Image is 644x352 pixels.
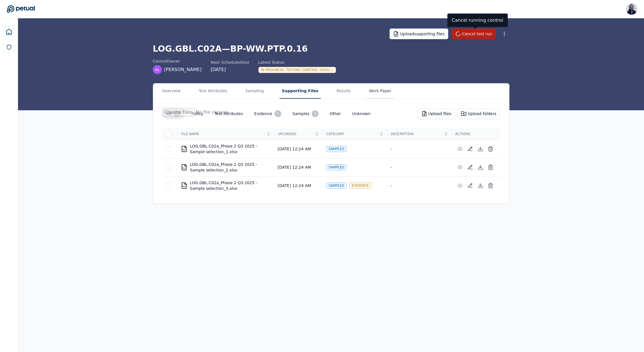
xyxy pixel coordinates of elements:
div: XLSXbabababa [183,186,187,187]
button: More Options [499,29,509,39]
div: 1 [274,110,281,117]
button: Unknown [348,109,375,119]
td: [DATE] 12:24 AM [274,177,322,195]
div: LOG.GBL.C02a_Phase 2 Q3 2025 - Sample selection_1.xlsx [181,143,271,155]
button: Evidence1 [250,108,286,119]
div: 3 [174,110,181,117]
div: - [390,183,448,188]
span: Uploaded [278,132,313,136]
div: [DATE] [210,66,249,73]
div: Next Scheduled test [210,60,249,65]
button: Download File [475,144,485,154]
button: Supporting Files [280,83,321,99]
button: Delete File [485,144,496,154]
div: Latest Status [258,60,336,65]
button: All3 [162,108,185,119]
div: LOG.GBL.C02a_Phase 2 Q3 2025 - Sample selection_2.xlsx [181,162,271,173]
div: XLSXbabababa [183,149,187,151]
button: Download File [475,181,485,191]
div: control Owner [153,58,202,64]
div: samples [326,164,347,170]
button: Test Attributes [196,83,229,99]
button: Samples3 [288,108,323,119]
button: Work Paper [367,83,394,99]
button: Add/Edit Description [465,181,475,191]
a: SOC 1 Reports [3,41,15,53]
button: Preview File (hover for quick preview, click for full view) [455,181,465,191]
span: File Name [181,132,265,136]
div: 3 [312,110,318,117]
button: Add/Edit Description [465,162,475,172]
div: evidence [349,182,371,189]
button: Policy [187,109,208,119]
div: LOG.GBL.C02a_Phase 2 Q3 2025 - Sample selection_3.xlsx [181,180,271,191]
div: - [390,146,448,152]
button: Overview [160,83,183,99]
h1: LOG.GBL.C02A — BP-WW.PTP.0.16 [153,44,509,54]
div: XLSXbabababa [183,167,187,169]
td: [DATE] 12:24 AM [274,158,322,177]
td: [DATE] 12:24 AM [274,140,322,158]
div: In Progress : Testing Control (0/50) [258,67,336,73]
span: Actions [455,132,497,136]
button: Cancel test run [452,28,496,39]
button: Preview File (hover for quick preview, click for full view) [455,144,465,154]
div: samples [326,146,347,152]
span: Category [326,132,377,136]
span: [PERSON_NAME] [164,66,202,73]
span: Description [391,132,442,136]
button: Test Attributes [210,109,247,119]
span: AL [155,67,160,72]
button: Uploadsupporting files [390,28,448,39]
div: - [390,164,448,170]
div: Cancel running control [447,14,508,27]
button: Delete File [485,162,496,172]
a: Go to Dashboard [7,5,35,13]
a: Dashboard [2,25,16,39]
img: Roberto Fernandez [626,3,637,15]
button: Upload folders [457,108,500,119]
button: Add/Edit Description [465,144,475,154]
button: Preview File (hover for quick preview, click for full view) [455,162,465,172]
button: Delete File [485,181,496,191]
button: Results [334,83,353,99]
button: Upload files [418,108,455,119]
button: Other [325,109,346,119]
button: Download File [475,162,485,172]
button: Sampling [243,83,266,99]
div: samples [326,182,347,189]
